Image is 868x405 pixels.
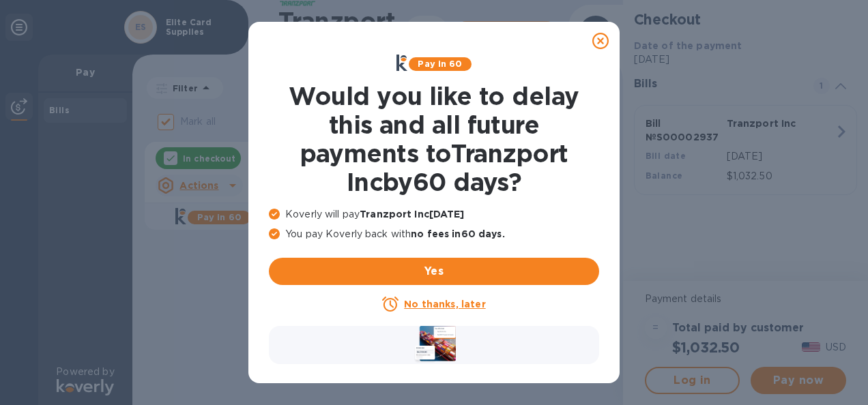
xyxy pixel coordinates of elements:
[280,263,588,280] span: Yes
[404,299,485,310] u: No thanks, later
[269,207,599,222] p: Koverly will pay
[418,59,462,69] b: Pay in 60
[360,209,465,220] b: Tranzport Inc [DATE]
[411,228,504,239] b: no fees in 60 days .
[269,227,599,241] p: You pay Koverly back with
[269,82,599,196] h1: Would you like to delay this and all future payments to Tranzport Inc by 60 days ?
[269,258,599,285] button: Yes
